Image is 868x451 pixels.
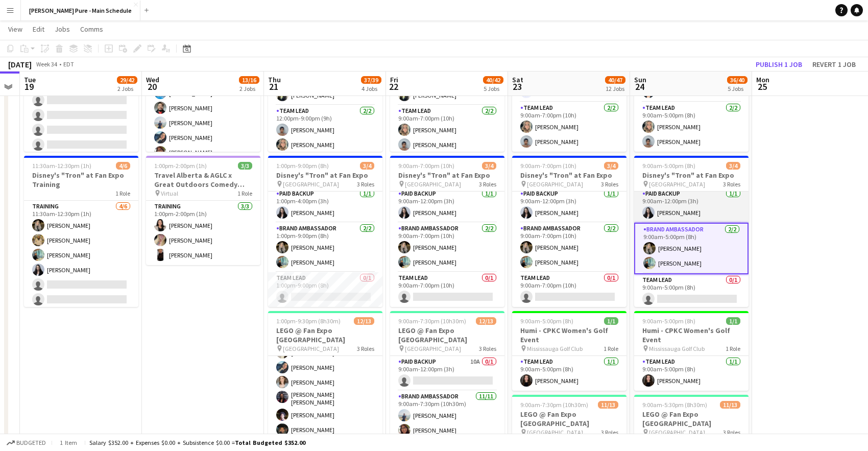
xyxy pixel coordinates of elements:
a: View [4,22,27,36]
span: Total Budgeted $352.00 [235,439,305,446]
span: 1:00pm-9:30pm (8h30m) [276,317,341,325]
app-card-role: Team Lead2/29:00am-7:00pm (10h)[PERSON_NAME][PERSON_NAME] [512,102,626,152]
div: Salary $352.00 + Expenses $0.00 + Subsistence $0.00 = [89,439,305,446]
span: 3 Roles [357,345,374,352]
h3: Disney's "Tron" at Fan Expo [634,171,749,180]
span: [GEOGRAPHIC_DATA] [405,180,461,188]
h3: Disney's "Tron" at Fan Expo [512,171,626,180]
span: View [8,25,22,34]
span: 1:00pm-2:00pm (1h) [154,162,207,170]
button: [PERSON_NAME] Pure - Main Schedule [21,1,140,20]
h3: Travel Alberta & AGLC x Great Outdoors Comedy Festival Training [146,171,260,189]
app-card-role: Team Lead0/11:00pm-9:00pm (8h) [268,272,382,307]
h3: Disney's "Tron" at Fan Expo Training [24,171,138,189]
span: 9:00am-7:30pm (10h30m) [398,317,466,325]
h3: LEGO @ Fan Expo [GEOGRAPHIC_DATA] [390,326,504,344]
app-card-role: Team Lead1/19:00am-5:00pm (8h)[PERSON_NAME] [634,356,749,391]
app-card-role: Brand Ambassador2/29:00am-7:00pm (10h)[PERSON_NAME][PERSON_NAME] [512,223,626,272]
div: [DATE] [8,59,32,69]
app-card-role: Team Lead0/19:00am-5:00pm (8h) [634,274,749,309]
div: 2 Jobs [117,85,137,92]
app-card-role: Team Lead2/212:00pm-9:00pm (9h)[PERSON_NAME][PERSON_NAME] [268,105,382,155]
app-job-card: 9:00am-5:00pm (8h)1/1Humi - CPKC Women's Golf Event Mississauga Golf Club1 RoleTeam Lead1/19:00am... [512,311,626,391]
span: Mississauga Golf Club [649,345,705,352]
span: 29/42 [117,76,137,84]
span: 40/47 [605,76,625,84]
a: Comms [76,22,107,36]
span: Fri [390,75,398,84]
app-card-role: Paid Backup1/19:00am-12:00pm (3h)[PERSON_NAME] [390,188,504,223]
span: Budgeted [16,439,46,446]
span: 19 [22,81,36,92]
span: Mon [756,75,769,84]
span: [GEOGRAPHIC_DATA] [649,429,705,436]
span: 37/39 [361,76,381,84]
span: [GEOGRAPHIC_DATA] [649,180,705,188]
h3: LEGO @ Fan Expo [GEOGRAPHIC_DATA] [512,410,626,428]
span: [GEOGRAPHIC_DATA] [405,345,461,352]
span: 9:00am-5:00pm (8h) [520,317,573,325]
app-card-role: Team Lead2/29:00am-7:00pm (10h)[PERSON_NAME][PERSON_NAME] [390,105,504,155]
span: 12/13 [354,317,374,325]
span: Edit [33,25,44,34]
app-job-card: 9:00am-7:00pm (10h)3/4Disney's "Tron" at Fan Expo [GEOGRAPHIC_DATA]3 RolesPaid Backup1/19:00am-12... [390,156,504,307]
span: 13/16 [239,76,259,84]
app-job-card: 1:00pm-9:00pm (8h)3/4Disney's "Tron" at Fan Expo [GEOGRAPHIC_DATA]3 RolesPaid Backup1/11:00pm-4:0... [268,156,382,307]
span: 9:00am-7:30pm (10h30m) [520,401,588,409]
span: 3 Roles [601,429,618,436]
span: 11/13 [598,401,618,409]
span: 3 Roles [601,180,618,188]
h3: Humi - CPKC Women's Golf Event [634,326,749,344]
span: [GEOGRAPHIC_DATA] [527,180,583,188]
span: 1/1 [604,317,618,325]
span: Virtual [161,189,178,197]
span: 22 [389,81,398,92]
span: Mississauga Golf Club [527,345,583,352]
a: Edit [29,22,49,36]
span: 3 Roles [723,180,740,188]
app-card-role: Team Lead2/29:00am-5:00pm (8h)[PERSON_NAME][PERSON_NAME] [634,102,749,152]
app-card-role: Brand Ambassador2/29:00am-7:00pm (10h)[PERSON_NAME][PERSON_NAME] [390,223,504,272]
app-job-card: 9:00am-5:00pm (8h)3/4Disney's "Tron" at Fan Expo [GEOGRAPHIC_DATA]3 RolesPaid Backup1/19:00am-12:... [634,156,749,307]
span: Sat [512,75,523,84]
button: Publish 1 job [752,58,806,71]
span: 3/4 [726,162,740,170]
span: Week 34 [34,60,59,68]
div: 12 Jobs [606,85,625,92]
button: Revert 1 job [808,58,860,71]
app-card-role: Paid Backup1/11:00pm-4:00pm (3h)[PERSON_NAME] [268,188,382,223]
span: 11:30am-12:30pm (1h) [32,162,91,170]
span: 20 [144,81,159,92]
button: Budgeted [5,437,47,448]
span: 9:00am-7:00pm (10h) [398,162,454,170]
span: 3 Roles [479,180,496,188]
span: 40/42 [483,76,503,84]
span: 1/1 [726,317,740,325]
span: 3/4 [360,162,374,170]
div: 5 Jobs [484,85,503,92]
app-job-card: 1:00pm-2:00pm (1h)3/3Travel Alberta & AGLC x Great Outdoors Comedy Festival Training Virtual1 Rol... [146,156,260,265]
span: Thu [268,75,281,84]
span: [GEOGRAPHIC_DATA] [527,429,583,436]
span: [GEOGRAPHIC_DATA] [283,180,339,188]
app-card-role: Paid Backup10A0/19:00am-12:00pm (3h) [390,356,504,391]
span: 1 Role [604,345,618,352]
h3: Disney's "Tron" at Fan Expo [268,171,382,180]
app-job-card: 11:30am-12:30pm (1h)4/6Disney's "Tron" at Fan Expo Training1 RoleTraining4/611:30am-12:30pm (1h)[... [24,156,138,307]
span: 1 Role [726,345,740,352]
app-card-role: Training3/31:00pm-2:00pm (1h)[PERSON_NAME][PERSON_NAME][PERSON_NAME] [146,201,260,265]
span: 36/40 [727,76,748,84]
span: Comms [80,25,103,34]
span: 9:00am-5:00pm (8h) [642,162,695,170]
h3: LEGO @ Fan Expo [GEOGRAPHIC_DATA] [634,410,749,428]
app-card-role: Brand Ambassador2/29:00am-5:00pm (8h)[PERSON_NAME][PERSON_NAME] [634,223,749,274]
span: 1 Role [237,189,252,197]
span: 24 [633,81,646,92]
app-card-role: Paid Backup1/19:00am-12:00pm (3h)[PERSON_NAME] [512,188,626,223]
span: 1:00pm-9:00pm (8h) [276,162,329,170]
span: 3/4 [482,162,496,170]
